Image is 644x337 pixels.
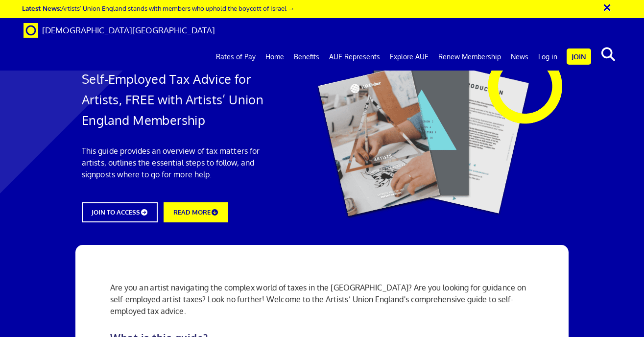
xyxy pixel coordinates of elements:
a: Rates of Pay [211,45,261,69]
strong: Latest News: [22,4,61,12]
a: AUE Represents [324,45,385,69]
a: Log in [533,45,562,69]
span: [DEMOGRAPHIC_DATA][GEOGRAPHIC_DATA] [42,25,215,35]
a: Join [567,48,591,65]
button: search [593,44,623,65]
p: This guide provides an overview of tax matters for artists, outlines the essential steps to follo... [82,145,273,180]
a: Renew Membership [433,45,506,69]
a: Benefits [289,45,324,69]
a: Latest News:Artists’ Union England stands with members who uphold the boycott of Israel → [22,4,294,12]
a: Brand [DEMOGRAPHIC_DATA][GEOGRAPHIC_DATA] [16,18,222,43]
a: News [506,45,533,69]
a: JOIN TO ACCESS [82,202,158,222]
a: READ MORE [164,202,228,222]
h1: Self-Employed Tax Advice for Artists, FREE with Artists’ Union England Membership [82,69,273,130]
p: Are you an artist navigating the complex world of taxes in the [GEOGRAPHIC_DATA]? Are you looking... [110,282,534,317]
a: Explore AUE [385,45,433,69]
a: Home [261,45,289,69]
